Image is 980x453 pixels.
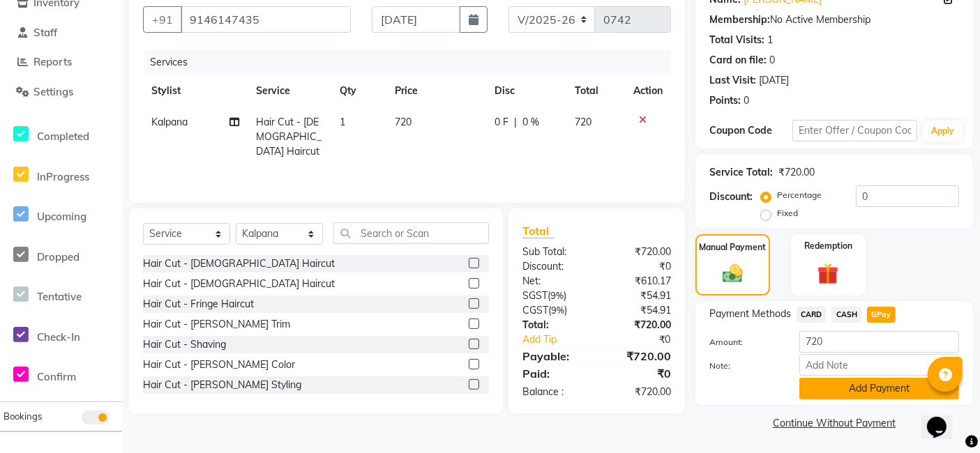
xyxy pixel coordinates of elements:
span: 9% [551,305,564,316]
div: 0 [744,93,749,108]
div: ₹0 [596,259,681,274]
span: 720 [395,116,412,128]
img: _gift.svg [811,261,845,287]
div: Service Total: [709,165,773,180]
img: _cash.svg [716,262,749,286]
span: Kalpana [151,116,188,128]
span: Bookings [3,410,42,422]
th: Action [625,75,671,107]
span: Payment Methods [709,307,791,321]
a: Add Tip [512,332,610,347]
span: Dropped [37,250,80,263]
div: Paid: [512,365,596,382]
div: Last Visit: [709,73,756,88]
span: Check-In [37,330,80,344]
iframe: chat widget [921,397,966,439]
input: Amount [799,331,959,353]
div: Discount: [512,259,596,274]
div: Coupon Code [709,123,792,138]
div: [DATE] [759,73,789,88]
span: Settings [33,85,73,98]
div: Hair Cut - [DEMOGRAPHIC_DATA] Haircut [143,277,335,291]
a: Reports [3,54,119,70]
button: Add Payment [799,378,959,399]
input: Add Note [799,354,959,376]
span: Staff [33,26,57,39]
div: ₹720.00 [596,348,681,364]
span: | [514,115,517,130]
th: Disc [486,75,567,107]
div: Hair Cut - Fringe Haircut [143,297,254,312]
span: 0 F [495,115,508,130]
a: Continue Without Payment [698,416,970,431]
th: Total [566,75,624,107]
div: ₹54.91 [596,289,681,303]
div: ₹54.91 [596,303,681,318]
div: Discount: [709,190,753,204]
div: Points: [709,93,741,108]
label: Redemption [804,240,852,252]
div: Hair Cut - [PERSON_NAME] Trim [143,317,290,332]
span: CGST [522,304,548,316]
div: ₹720.00 [596,385,681,399]
span: Hair Cut - [DEMOGRAPHIC_DATA] Haircut [256,116,322,158]
span: 1 [340,116,345,128]
span: SGST [522,289,548,302]
label: Note: [699,360,789,372]
div: Balance : [512,385,596,399]
div: ₹0 [596,365,681,382]
th: Stylist [143,75,248,107]
div: ₹720.00 [596,318,681,332]
div: ( ) [512,303,596,318]
div: Hair Cut - [PERSON_NAME] Color [143,358,295,372]
div: ₹610.17 [596,274,681,289]
div: Card on file: [709,53,767,68]
div: Total Visits: [709,33,764,47]
div: ₹0 [611,332,681,347]
span: Total [522,224,555,238]
div: Net: [512,274,596,289]
div: Total: [512,318,596,332]
div: Membership: [709,13,770,27]
div: 0 [769,53,775,68]
input: Enter Offer / Coupon Code [792,120,917,141]
span: GPay [867,307,896,323]
th: Service [248,75,331,107]
span: CASH [831,307,861,323]
span: 720 [575,116,591,128]
button: +91 [143,6,182,33]
div: Payable: [512,348,596,364]
div: No Active Membership [709,13,959,27]
span: CARD [797,307,827,323]
a: Settings [3,84,119,100]
span: Reports [33,55,72,68]
div: ₹720.00 [596,245,681,259]
div: Sub Total: [512,245,596,259]
span: InProgress [37,170,89,183]
div: Services [144,49,681,75]
span: Upcoming [37,210,86,223]
th: Price [386,75,486,107]
div: ( ) [512,289,596,303]
label: Manual Payment [699,241,766,254]
button: Apply [923,121,963,141]
div: Hair Cut - Shaving [143,337,226,352]
label: Amount: [699,336,789,348]
div: ₹720.00 [778,165,815,180]
a: Staff [3,25,119,41]
input: Search by Name/Mobile/Email/Code [181,6,351,33]
label: Fixed [777,207,798,220]
span: Completed [37,130,89,143]
div: Hair Cut - [DEMOGRAPHIC_DATA] Haircut [143,256,335,271]
div: 1 [767,33,773,47]
label: Percentage [777,189,822,201]
th: Qty [331,75,386,107]
div: Hair Cut - [PERSON_NAME] Styling [143,378,301,392]
span: Tentative [37,290,82,303]
input: Search or Scan [333,222,489,244]
span: 9% [550,290,564,301]
span: Confirm [37,370,76,383]
span: 0 % [522,115,539,130]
